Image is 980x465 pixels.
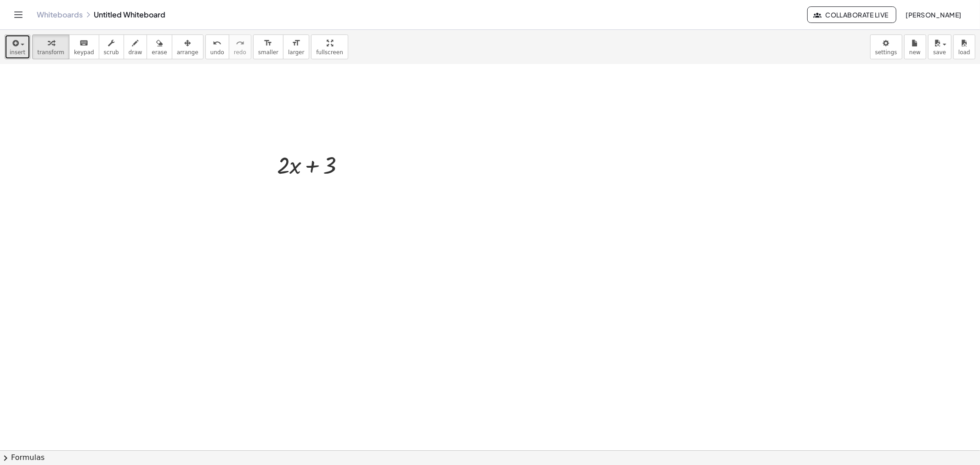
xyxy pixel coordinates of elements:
span: save [933,49,946,56]
span: keypad [74,49,94,56]
button: Toggle navigation [11,7,26,22]
button: format_sizesmaller [253,34,283,59]
button: settings [870,34,902,59]
button: erase [147,34,172,59]
span: arrange [177,49,198,56]
span: undo [210,49,224,56]
button: redoredo [229,34,251,59]
button: load [953,34,975,59]
span: scrub [104,49,119,56]
span: new [909,49,921,56]
button: fullscreen [311,34,348,59]
button: format_sizelarger [283,34,309,59]
a: Whiteboards [37,10,83,19]
i: undo [213,38,221,49]
i: format_size [264,38,272,49]
span: redo [234,49,246,56]
button: new [904,34,926,59]
button: transform [32,34,69,59]
span: settings [875,49,897,56]
span: load [958,49,970,56]
button: undoundo [205,34,229,59]
button: insert [5,34,30,59]
button: save [928,34,952,59]
button: [PERSON_NAME] [898,6,969,23]
button: Collaborate Live [807,6,896,23]
span: draw [129,49,142,56]
button: arrange [172,34,204,59]
span: [PERSON_NAME] [906,11,962,19]
i: format_size [292,38,300,49]
i: redo [236,38,244,49]
span: larger [288,49,304,56]
span: Collaborate Live [815,11,889,19]
span: erase [152,49,167,56]
button: draw [124,34,147,59]
span: transform [37,49,64,56]
i: keyboard [79,38,88,49]
span: smaller [258,49,278,56]
span: insert [10,49,25,56]
span: fullscreen [316,49,343,56]
button: scrub [99,34,124,59]
button: keyboardkeypad [69,34,99,59]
